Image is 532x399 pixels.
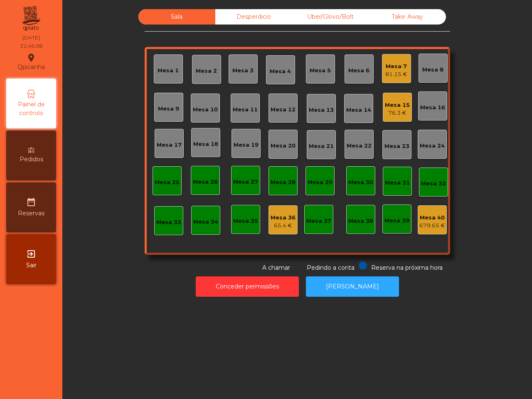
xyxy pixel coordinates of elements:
div: Mesa 34 [193,218,218,226]
div: Mesa 3 [232,66,254,75]
div: Mesa 18 [193,140,218,148]
div: Mesa 39 [384,217,409,225]
div: Take Away [369,9,446,25]
div: Mesa 13 [309,106,334,114]
div: Mesa 10 [193,106,218,114]
div: [DATE] [22,34,40,42]
div: Mesa 25 [155,178,180,187]
div: Mesa 37 [306,217,331,225]
div: Mesa 7 [385,62,407,71]
div: Mesa 17 [157,141,182,149]
i: date_range [26,197,36,207]
span: Reservas [18,209,44,218]
div: 76.3 € [385,109,410,117]
div: Mesa 5 [310,66,331,75]
div: Mesa 14 [346,106,371,114]
div: Mesa 27 [233,178,258,186]
div: Mesa 35 [233,217,258,225]
div: Mesa 21 [309,142,334,150]
span: Reserva na próxima hora [371,264,443,271]
button: Conceder permissões [196,276,299,297]
div: Mesa 38 [348,217,373,225]
div: 81.15 € [385,70,407,79]
div: 679.65 € [419,222,445,230]
div: Mesa 32 [421,180,446,188]
div: Mesa 4 [270,67,291,76]
span: A chamar [262,264,290,271]
div: Mesa 29 [308,178,332,187]
div: Qpicanha [17,52,45,72]
span: Sair [26,261,37,270]
div: Mesa 12 [271,106,296,114]
span: Pedindo a conta [307,264,355,271]
img: qpiato [21,4,41,33]
div: Mesa 6 [348,66,369,75]
div: Uber/Glovo/Bolt [292,9,369,25]
div: Mesa 11 [233,106,258,114]
div: Mesa 8 [422,66,443,74]
div: Mesa 1 [158,66,179,75]
div: Mesa 20 [271,142,296,150]
div: Mesa 19 [234,141,259,149]
div: 65.4 € [271,222,296,230]
div: Mesa 30 [348,178,373,187]
i: exit_to_app [26,249,36,259]
div: Sala [138,9,215,25]
div: Mesa 2 [196,67,217,75]
div: Mesa 33 [156,218,181,227]
span: Pedidos [20,155,43,164]
div: Mesa 31 [385,179,410,187]
div: 22:46:08 [20,42,42,50]
div: Mesa 40 [419,214,445,222]
div: Mesa 22 [347,142,372,150]
div: Mesa 36 [271,214,296,222]
span: Painel de controlo [8,100,54,118]
div: Mesa 9 [158,105,179,113]
div: Mesa 15 [385,101,410,109]
div: Desperdicio [215,9,292,25]
button: [PERSON_NAME] [306,276,399,297]
div: Mesa 24 [420,142,445,150]
div: Mesa 16 [420,103,445,112]
div: Mesa 26 [193,178,218,186]
div: Mesa 23 [384,142,409,150]
i: location_on [26,53,36,63]
div: Mesa 28 [271,178,296,187]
